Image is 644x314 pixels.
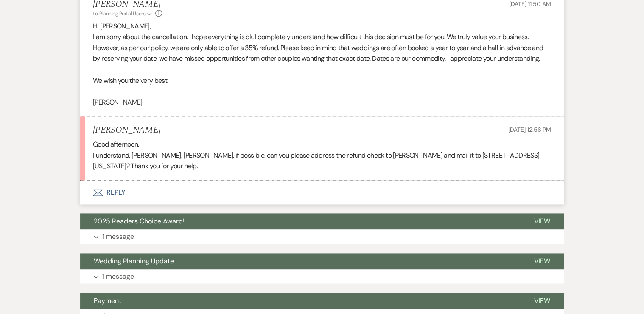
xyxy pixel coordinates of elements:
[80,181,564,204] button: Reply
[94,296,121,305] span: Payment
[94,217,185,226] span: 2025 Readers Choice Award!
[93,139,551,150] p: Good afternoon,
[102,271,134,282] p: 1 message
[93,10,145,17] span: to: Planning Portal Users
[93,125,160,136] h5: [PERSON_NAME]
[508,126,551,133] span: [DATE] 12:56 PM
[93,97,551,108] p: [PERSON_NAME]
[93,10,153,17] button: to: Planning Portal Users
[534,257,550,266] span: View
[93,75,551,86] p: We wish you the very best.
[520,253,564,269] button: View
[93,31,551,64] p: I am sorry about the cancellation. I hope everything is ok. I completely understand how difficult...
[94,257,174,266] span: Wedding Planning Update
[80,253,520,269] button: Wedding Planning Update
[80,229,564,244] button: 1 message
[534,217,550,226] span: View
[80,293,520,309] button: Payment
[102,231,134,242] p: 1 message
[534,296,550,305] span: View
[93,150,551,172] p: I understand, [PERSON_NAME]. [PERSON_NAME], if possible, can you please address the refund check ...
[80,213,520,229] button: 2025 Readers Choice Award!
[93,21,551,32] p: Hi [PERSON_NAME],
[520,213,564,229] button: View
[520,293,564,309] button: View
[80,269,564,284] button: 1 message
